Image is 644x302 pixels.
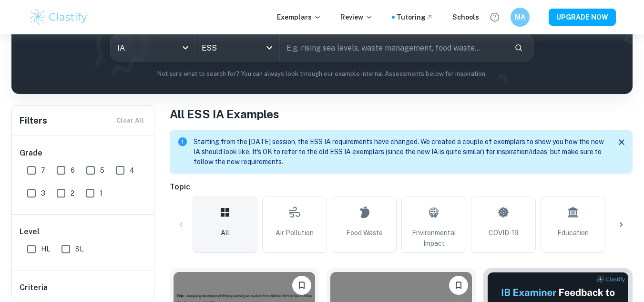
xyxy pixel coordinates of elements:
span: Air Pollution [276,228,314,238]
span: Environmental Impact [406,228,462,249]
p: Starting from the [DATE] session, the ESS IA requirements have changed. We created a couple of ex... [194,137,607,167]
h6: Topic [170,181,633,193]
span: All [221,228,229,238]
span: 2 [71,188,74,198]
button: Search [511,40,527,56]
button: Help and Feedback [487,9,503,25]
span: 7 [41,165,45,176]
p: Exemplars [277,12,321,22]
button: Close [614,135,629,149]
img: Clastify logo [29,8,89,27]
span: 6 [71,165,75,176]
span: COVID-19 [489,228,519,238]
span: HL [41,244,50,254]
button: MA [511,8,530,27]
span: 4 [130,165,134,176]
p: Not sure what to search for? You can always look through our example Internal Assessments below f... [19,69,625,79]
a: Tutoring [397,12,433,22]
input: E.g. rising sea levels, waste management, food waste... [280,34,507,61]
span: 1 [100,188,102,198]
div: IA [111,34,195,61]
span: Education [557,228,589,238]
a: Schools [452,12,479,22]
button: Bookmark [292,276,311,295]
button: Bookmark [449,276,468,295]
h6: Level [20,226,147,238]
h6: Grade [20,147,147,159]
span: 5 [100,165,104,176]
h6: Filters [20,114,47,127]
p: Review [340,12,373,22]
span: Food Waste [346,228,383,238]
span: SL [75,244,83,254]
button: UPGRADE NOW [549,9,616,26]
h1: All ESS IA Examples [170,105,633,123]
span: 3 [41,188,45,198]
h6: Criteria [20,282,48,293]
h6: MA [514,12,525,22]
button: Open [263,41,276,54]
